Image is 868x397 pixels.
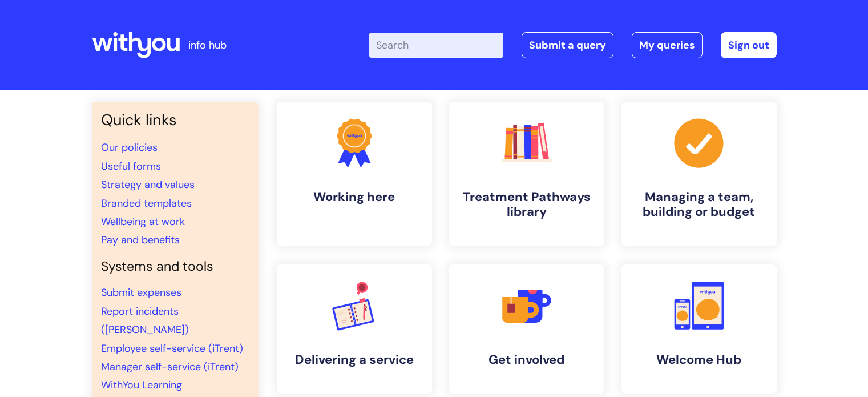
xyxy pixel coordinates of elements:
a: Wellbeing at work [101,215,185,228]
a: Strategy and values [101,178,195,191]
a: My queries [632,32,703,58]
h4: Welcome Hub [631,352,768,367]
p: info hub [188,36,227,54]
a: Sign out [721,32,777,58]
a: Branded templates [101,197,192,210]
input: Search [369,33,503,58]
a: Manager self-service (iTrent) [101,360,239,374]
a: WithYou Learning [101,378,182,392]
h4: Systems and tools [101,259,249,275]
h3: Quick links [101,111,249,129]
h4: Get involved [458,352,595,367]
a: Submit a query [522,32,613,58]
a: Delivering a service [277,264,432,394]
a: Get involved [449,264,604,394]
h4: Delivering a service [286,352,423,367]
a: Employee self-service (iTrent) [101,342,243,355]
a: Working here [277,102,432,246]
h4: Working here [286,190,423,204]
h4: Managing a team, building or budget [631,190,768,220]
a: Welcome Hub [621,264,777,394]
a: Treatment Pathways library [449,102,604,246]
a: Pay and benefits [101,233,180,247]
a: Submit expenses [101,286,181,299]
a: Managing a team, building or budget [621,102,777,246]
h4: Treatment Pathways library [458,190,595,220]
div: | - [369,32,777,58]
a: Report incidents ([PERSON_NAME]) [101,304,189,336]
a: Our policies [101,141,158,154]
a: Useful forms [101,159,161,173]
